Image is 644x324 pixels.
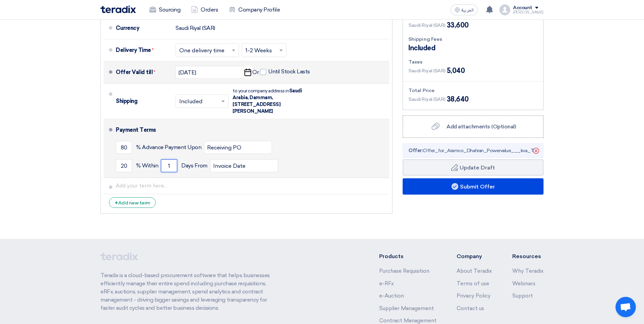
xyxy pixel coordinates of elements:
a: Webinars [512,281,535,287]
span: 5,040 [447,66,465,76]
a: e-RFx [379,281,394,287]
img: profile_test.png [499,4,510,15]
div: Open chat [615,297,636,317]
span: + [115,200,118,206]
button: Submit Offer [403,178,544,195]
div: Total Price [408,87,538,94]
span: Add attachments (Optional) [446,123,516,130]
span: العربية [461,8,474,13]
span: % Advance Payment Upon [136,144,201,151]
a: About Teradix [457,268,492,274]
input: payment-term-1 [116,141,132,154]
img: Teradix logo [100,5,136,13]
a: Contact us [457,305,484,311]
div: Taxes [408,58,538,66]
span: Saudi Riyal (SAR) [408,22,445,29]
button: Update Draft [403,159,544,176]
p: Teradix is a cloud-based procurement software that helps businesses efficiently manage their enti... [100,271,278,312]
a: e-Auction [379,293,404,299]
div: Shipping [116,93,170,109]
input: Add your term here... [116,179,387,192]
div: Saudi Riyal (SAR) [176,22,215,35]
input: payment-term-2 [204,141,272,154]
span: Offer_for_Aramco_Dhahran_Powervalue___kva_T___ABB_ups__1758723254416.pdf [408,147,540,154]
a: Sourcing [144,2,186,17]
a: Supplier Management [379,305,434,311]
input: payment-term-2 [161,159,177,172]
li: Resources [512,252,544,260]
a: Company Profile [223,2,285,17]
span: Offer: [408,148,423,154]
span: Days From [181,162,207,169]
span: Saudi Riyal (SAR) [408,67,445,74]
div: Add new term [109,197,156,208]
a: Purchase Requisition [379,268,429,274]
span: Or [252,69,259,76]
div: to your company address in [233,88,307,115]
label: Until Stock Lasts [260,68,310,75]
div: Payment Terms [116,122,381,138]
div: Delivery Time [116,42,170,58]
div: [PERSON_NAME] [513,11,544,14]
a: Why Teradix [512,268,544,274]
span: % Within [136,162,158,169]
li: Products [379,252,437,260]
div: Offer Valid till [116,64,170,80]
a: Support [512,293,533,299]
span: Included [408,43,435,53]
a: Terms of use [457,281,489,287]
div: Shipping Fees [408,36,538,43]
a: Orders [186,2,223,17]
input: payment-term-2 [210,159,278,172]
input: yyyy-mm-dd [176,66,243,79]
button: العربية [450,4,478,15]
input: payment-term-2 [116,159,132,172]
span: Saudi Riyal (SAR) [408,96,445,103]
div: Account [513,5,532,11]
a: Privacy Policy [457,293,491,299]
li: Company [457,252,492,260]
span: 38,640 [447,94,469,104]
div: Currency [116,20,170,36]
span: 33,600 [447,20,469,30]
a: Contract Management [379,318,437,324]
